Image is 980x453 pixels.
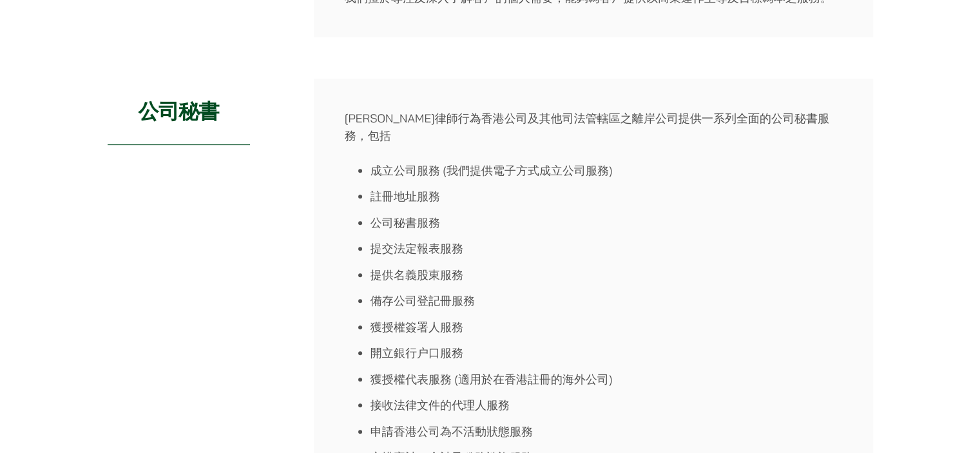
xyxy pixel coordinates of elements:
[370,396,842,414] li: 接收法律文件的代理人服務
[370,188,842,205] li: 註冊地址服務
[345,110,842,144] p: [PERSON_NAME]律師行為香港公司及其他司法管轄區之離岸公司提供一系列全面的公司秘書服務，包括
[370,266,842,284] li: 提供名義股東服務
[370,344,842,361] li: 開立銀行户口服務
[108,79,250,145] h2: 公司秘書
[370,240,842,257] li: 提交法定報表服務
[370,423,842,440] li: 申請香港公司為不活動狀態服務
[370,318,842,336] li: 獲授權簽署人服務
[370,162,842,179] li: 成立公司服務 (我們提供電子方式成立公司服務)
[370,292,842,309] li: 備存公司登記冊服務
[370,371,842,388] li: 獲授權代表服務 (適用於在香港註冊的海外公司)
[370,214,842,231] li: 公司秘書服務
